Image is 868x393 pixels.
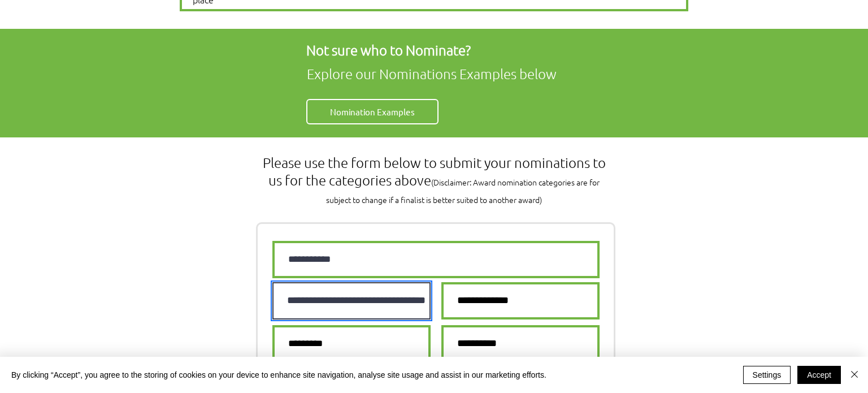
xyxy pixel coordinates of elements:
[848,368,861,381] img: Close
[330,106,415,118] span: Nomination Examples
[743,366,791,384] button: Settings
[306,99,439,124] a: Nomination Examples
[11,370,546,380] span: By clicking “Accept”, you agree to the storing of cookies on your device to enhance site navigati...
[263,154,606,206] span: Please use the form below to submit your nominations to us for the categories above
[307,65,557,82] span: Explore our Nominations Examples below
[848,366,861,384] button: Close
[797,366,841,384] button: Accept
[326,176,600,205] span: (Disclaimer: Award nomination categories are for subject to change if a finalist is better suited...
[306,41,471,58] span: Not sure who to Nominate?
